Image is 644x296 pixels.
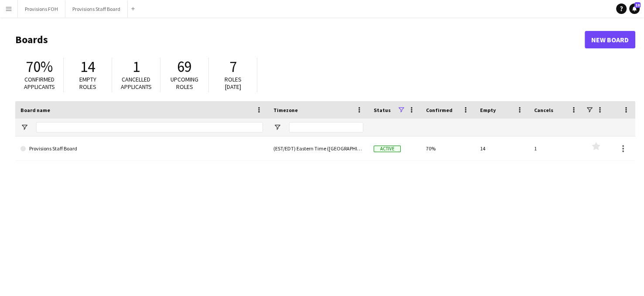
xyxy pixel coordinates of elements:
[20,123,28,131] button: Open Filter Menu
[374,146,401,152] span: Active
[18,0,65,17] button: Provisions FOH
[475,136,529,160] div: 14
[15,33,585,46] h1: Boards
[26,57,53,76] span: 70%
[268,136,368,160] div: (EST/EDT) Eastern Time ([GEOGRAPHIC_DATA] & [GEOGRAPHIC_DATA])
[24,75,55,91] span: Confirmed applicants
[480,107,496,113] span: Empty
[273,123,281,131] button: Open Filter Menu
[529,136,583,160] div: 1
[421,136,475,160] div: 70%
[585,31,635,48] a: New Board
[79,75,96,91] span: Empty roles
[534,107,553,113] span: Cancels
[20,136,263,161] a: Provisions Staff Board
[80,57,95,76] span: 14
[133,57,140,76] span: 1
[289,122,363,133] input: Timezone Filter Input
[36,122,263,133] input: Board name Filter Input
[65,0,128,17] button: Provisions Staff Board
[273,107,298,113] span: Timezone
[170,75,198,91] span: Upcoming roles
[629,3,640,14] a: 10
[229,57,237,76] span: 7
[426,107,453,113] span: Confirmed
[121,75,152,91] span: Cancelled applicants
[634,2,641,8] span: 10
[20,107,50,113] span: Board name
[374,107,391,113] span: Status
[225,75,242,91] span: Roles [DATE]
[177,57,192,76] span: 69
